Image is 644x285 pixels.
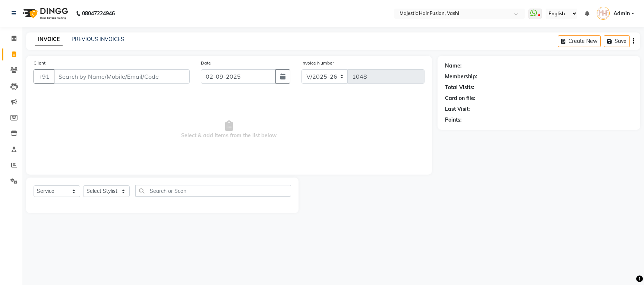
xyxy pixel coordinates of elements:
[54,69,190,84] input: Search by Name/Mobile/Email/Code
[597,7,610,20] img: Admin
[613,10,630,18] span: Admin
[201,60,211,66] label: Date
[35,33,63,46] a: INVOICE
[34,69,54,84] button: +91
[445,84,474,91] div: Total Visits:
[445,116,462,124] div: Points:
[19,3,70,24] img: logo
[558,35,601,47] button: Create New
[82,3,115,24] b: 08047224946
[445,73,477,81] div: Membership:
[34,60,45,66] label: Client
[34,93,424,167] span: Select & add items from the list below
[135,185,291,197] input: Search or Scan
[445,62,462,70] div: Name:
[445,94,476,102] div: Card on file:
[445,105,470,113] div: Last Visit:
[604,35,630,47] button: Save
[72,36,124,43] a: PREVIOUS INVOICES
[302,60,334,66] label: Invoice Number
